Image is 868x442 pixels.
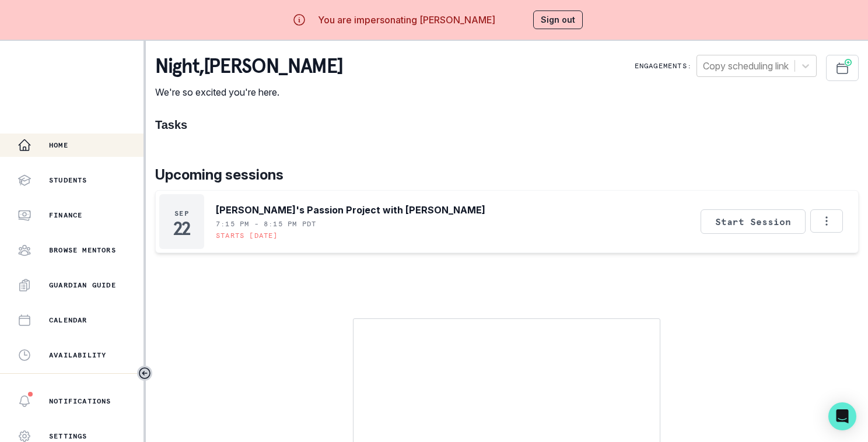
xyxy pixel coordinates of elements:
p: Browse Mentors [49,245,116,255]
button: Schedule Sessions [826,55,859,81]
p: You are impersonating [PERSON_NAME] [318,13,495,27]
p: Calendar [49,315,87,325]
p: night , [PERSON_NAME] [155,55,342,78]
button: Toggle sidebar [137,366,152,381]
p: 22 [173,223,190,234]
p: 7:15 PM - 8:15 PM PDT [216,219,316,229]
p: Guardian Guide [49,280,116,290]
p: We're so excited you're here. [155,85,342,99]
p: Sep [174,209,189,218]
p: Home [49,141,68,150]
p: Engagements: [635,61,692,71]
button: Sign out [533,10,583,29]
p: [PERSON_NAME]'s Passion Project with [PERSON_NAME] [216,203,485,217]
p: Starts [DATE] [216,231,278,240]
div: Open Intercom Messenger [828,402,856,430]
button: Options [810,209,843,233]
p: Upcoming sessions [155,164,859,185]
p: Notifications [49,397,111,406]
h1: Tasks [155,118,859,132]
button: Start Session [701,209,806,234]
p: Students [49,176,87,185]
p: Finance [49,211,82,220]
p: Settings [49,432,87,441]
p: Availability [49,350,106,360]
